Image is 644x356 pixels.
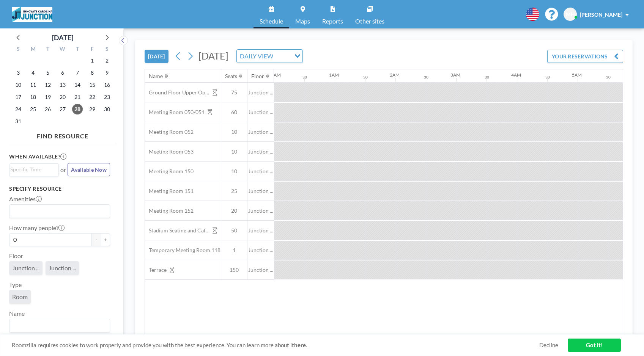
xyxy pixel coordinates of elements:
div: Search for option [9,164,58,175]
span: Sunday, August 31, 2025 [13,116,24,127]
div: T [70,45,85,55]
button: [DATE] [145,50,168,63]
span: Saturday, August 30, 2025 [102,104,112,114]
span: Meeting Room 151 [145,188,194,194]
label: Type [9,281,22,289]
span: Saturday, August 16, 2025 [102,80,112,90]
div: Search for option [237,50,302,63]
span: 50 [221,227,247,234]
span: Meeting Room 150 [145,168,194,175]
div: Search for option [9,319,110,332]
span: 10 [221,129,247,135]
div: 30 [545,75,550,80]
span: MH [566,11,575,18]
span: Junction ... [247,247,274,254]
span: Sunday, August 10, 2025 [13,80,24,90]
div: 4AM [511,72,521,78]
h4: FIND RESOURCE [9,129,116,140]
span: Saturday, August 9, 2025 [102,67,112,78]
div: Seats [225,73,237,80]
span: Stadium Seating and Cafe area [145,227,209,234]
span: Meeting Room 053 [145,148,194,155]
span: 25 [221,188,247,194]
span: Junction ... [247,207,274,214]
span: Tuesday, August 12, 2025 [43,80,53,90]
span: Tuesday, August 5, 2025 [43,67,53,78]
span: 75 [221,89,247,96]
span: Meeting Room 152 [145,207,194,214]
span: Sunday, August 17, 2025 [13,92,24,102]
span: Friday, August 15, 2025 [87,80,98,90]
span: DAILY VIEW [238,51,275,61]
div: W [55,45,70,55]
span: Tuesday, August 26, 2025 [43,104,53,114]
span: Friday, August 8, 2025 [87,67,98,78]
button: YOUR RESERVATIONS [547,50,623,63]
span: Maps [295,18,310,24]
div: [DATE] [52,32,73,43]
span: Wednesday, August 6, 2025 [57,67,68,78]
span: Junction ... [247,89,274,96]
button: + [101,233,110,246]
span: Monday, August 18, 2025 [28,92,38,102]
div: M [26,45,41,55]
span: Junction ... [247,148,274,155]
span: 150 [221,267,247,273]
span: 20 [221,207,247,214]
span: Meeting Room 052 [145,129,194,135]
span: 10 [221,148,247,155]
label: Floor [9,252,23,260]
span: or [60,166,66,174]
div: 1AM [329,72,339,78]
div: Floor [251,73,264,80]
input: Search for option [10,321,105,331]
div: 30 [485,75,489,80]
div: 3AM [450,72,460,78]
span: Monday, August 25, 2025 [28,104,38,114]
label: Name [9,310,25,317]
span: Junction ... [247,227,274,234]
div: Search for option [9,205,110,218]
span: Schedule [260,18,283,24]
span: Temporary Meeting Room 118 [145,247,220,254]
div: 12AM [268,72,281,78]
button: - [92,233,101,246]
span: Junction ... [247,109,274,116]
input: Search for option [276,51,290,61]
div: S [11,45,26,55]
span: 60 [221,109,247,116]
div: 5AM [572,72,582,78]
span: Monday, August 11, 2025 [28,80,38,90]
span: 1 [221,247,247,254]
span: Roomzilla requires cookies to work properly and provide you with the best experience. You can lea... [12,342,539,349]
label: Amenities [9,195,42,203]
label: How many people? [9,224,65,232]
span: Saturday, August 23, 2025 [102,92,112,102]
span: Junction ... [247,168,274,175]
span: Thursday, August 7, 2025 [72,67,83,78]
div: S [99,45,114,55]
span: Tuesday, August 19, 2025 [43,92,53,102]
div: 30 [424,75,428,80]
div: 30 [606,75,611,80]
span: Junction ... [49,264,76,272]
div: 30 [363,75,368,80]
span: Room [12,293,28,301]
span: Junction ... [247,188,274,194]
span: Friday, August 29, 2025 [87,104,98,114]
span: Terrace [145,267,167,273]
span: Ground Floor Upper Open Area [145,89,209,96]
span: Junction ... [247,267,274,273]
button: Available Now [68,163,110,176]
span: Saturday, August 2, 2025 [102,55,112,66]
span: Thursday, August 21, 2025 [72,92,83,102]
span: [PERSON_NAME] [580,11,622,18]
span: Meeting Room 050/051 [145,109,205,116]
span: Thursday, August 28, 2025 [72,104,83,114]
span: Wednesday, August 13, 2025 [57,80,68,90]
span: Sunday, August 3, 2025 [13,67,24,78]
div: 30 [302,75,307,80]
span: Wednesday, August 27, 2025 [57,104,68,114]
span: Junction ... [247,129,274,135]
div: F [85,45,99,55]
